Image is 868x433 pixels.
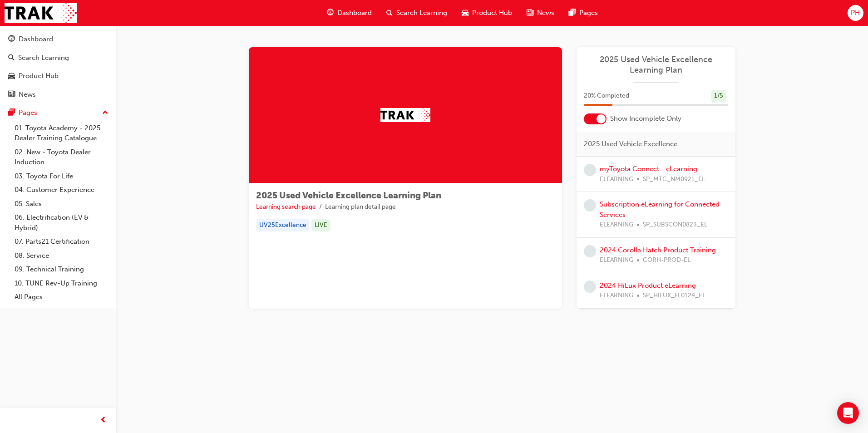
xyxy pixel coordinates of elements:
a: 05. Sales [11,197,112,211]
span: ELEARNING [600,255,633,266]
img: Trak [5,3,77,23]
img: Trak [380,108,430,122]
span: Dashboard [337,8,372,18]
a: 2024 Corolla Hatch Product Training [600,246,716,254]
button: Pages [4,104,112,121]
a: 2024 HiLux Product eLearning [600,281,696,290]
a: All Pages [11,290,112,304]
span: ELEARNING [600,220,633,230]
li: Learning plan detail page [325,202,396,212]
span: 2025 Used Vehicle Excellence Learning Plan [256,190,441,201]
a: Search Learning [4,49,112,66]
span: pages-icon [8,109,15,117]
span: prev-icon [100,415,107,426]
span: Pages [579,8,598,18]
span: 2025 Used Vehicle Excellence [584,139,677,149]
a: 06. Electrification (EV & Hybrid) [11,211,112,235]
div: LIVE [311,219,330,231]
a: 02. New - Toyota Dealer Induction [11,145,112,169]
a: 04. Customer Experience [11,183,112,197]
span: guage-icon [327,7,334,19]
a: search-iconSearch Learning [379,4,454,22]
span: PH [851,8,860,18]
span: SP_HILUX_FL0124_EL [643,290,705,301]
div: Dashboard [19,34,53,44]
a: guage-iconDashboard [320,4,379,22]
a: 09. Technical Training [11,262,112,276]
span: learningRecordVerb_NONE-icon [584,164,596,176]
span: search-icon [386,7,393,19]
a: 03. Toyota For Life [11,169,112,183]
a: News [4,86,112,103]
span: learningRecordVerb_NONE-icon [584,199,596,212]
span: search-icon [8,54,15,62]
button: DashboardSearch LearningProduct HubNews [4,29,112,104]
a: news-iconNews [519,4,562,22]
span: ELEARNING [600,290,633,301]
div: Product Hub [19,71,59,81]
div: 1 / 5 [711,90,726,102]
span: 20 % Completed [584,91,629,101]
span: pages-icon [569,7,576,19]
span: up-icon [102,107,108,119]
div: Search Learning [18,53,69,63]
span: learningRecordVerb_NONE-icon [584,245,596,257]
span: Show Incomplete Only [610,113,681,124]
a: Learning search page [256,203,316,211]
button: PH [848,5,863,21]
span: SP_SUBSCON0823_EL [643,220,707,230]
a: myToyota Connect - eLearning [600,165,697,173]
span: learningRecordVerb_NONE-icon [584,280,596,293]
a: Subscription eLearning for Connected Services [600,200,720,219]
div: Open Intercom Messenger [837,402,859,424]
a: pages-iconPages [562,4,605,22]
div: Pages [19,108,37,118]
span: News [537,8,554,18]
a: car-iconProduct Hub [454,4,519,22]
a: Dashboard [4,31,112,48]
span: Product Hub [472,8,512,18]
span: car-icon [8,72,15,80]
a: 2025 Used Vehicle Excellence Learning Plan [584,54,728,75]
div: News [19,89,36,100]
a: 07. Parts21 Certification [11,235,112,249]
span: SP_MTC_NM0921_EL [643,174,705,185]
span: CORH-PROD-EL [643,255,690,266]
span: news-icon [8,91,15,99]
a: 10. TUNE Rev-Up Training [11,276,112,290]
span: Search Learning [396,8,447,18]
span: ELEARNING [600,174,633,185]
span: news-icon [527,7,533,19]
span: car-icon [462,7,469,19]
span: guage-icon [8,35,15,44]
a: 08. Service [11,249,112,263]
a: Product Hub [4,68,112,84]
a: 01. Toyota Academy - 2025 Dealer Training Catalogue [11,121,112,145]
div: UV25Excellence [256,219,310,231]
